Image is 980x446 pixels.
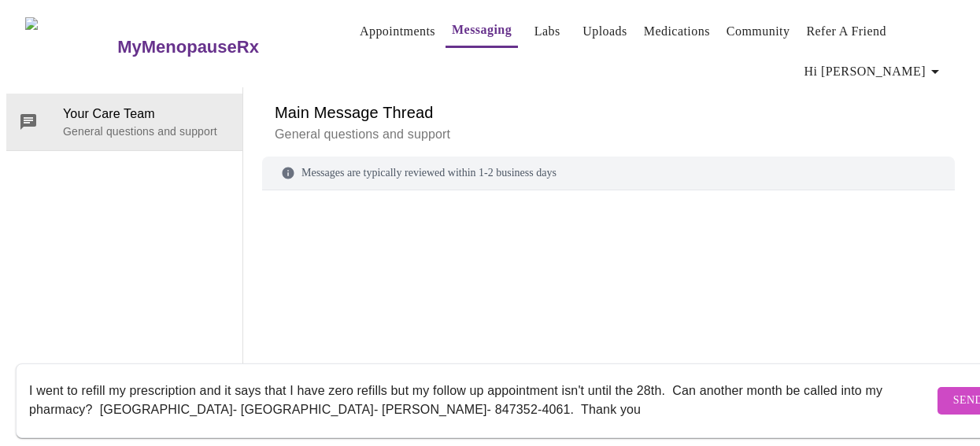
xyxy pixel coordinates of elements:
a: Medications [644,20,710,42]
p: General questions and support [275,125,942,144]
img: MyMenopauseRx Logo [25,17,116,76]
h3: MyMenopauseRx [117,37,259,57]
p: General questions and support [63,123,230,139]
a: Uploads [582,20,627,42]
button: Messaging [446,14,518,48]
span: Your Care Team [63,105,230,123]
button: Refer a Friend [800,16,893,47]
a: MyMenopauseRx [116,20,322,75]
h6: Main Message Thread [275,100,942,125]
div: Your Care TeamGeneral questions and support [6,94,242,150]
a: Appointments [360,20,435,42]
div: Messages are typically reviewed within 1-2 business days [262,157,955,190]
button: Labs [522,16,572,47]
a: Community [727,20,790,42]
a: Refer a Friend [806,20,886,42]
a: Labs [534,20,560,42]
span: Hi [PERSON_NAME] [804,61,945,83]
button: Appointments [353,16,442,47]
button: Hi [PERSON_NAME] [798,56,951,87]
button: Medications [638,16,716,47]
button: Community [720,16,797,47]
button: Uploads [576,16,634,47]
a: Messaging [452,19,512,41]
textarea: Send a message about your appointment [29,375,934,426]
